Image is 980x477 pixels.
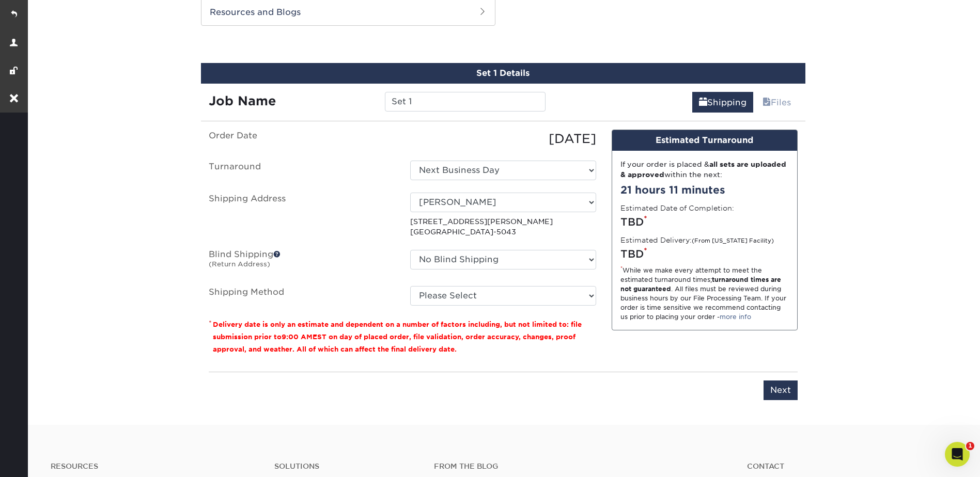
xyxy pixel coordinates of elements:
div: 21 hours 11 minutes [620,182,789,198]
div: If your order is placed & within the next: [620,159,789,180]
a: Files [756,92,798,113]
a: Shipping [692,92,753,113]
span: 1 [966,442,974,450]
div: Estimated Turnaround [612,130,797,151]
h4: From the Blog [434,462,719,471]
label: Shipping Method [201,286,402,306]
strong: turnaround times are not guaranteed [620,276,781,293]
input: Enter a job name [385,92,546,112]
strong: Job Name [209,93,276,108]
label: Turnaround [201,161,402,180]
div: [DATE] [402,130,604,148]
span: files [763,98,771,107]
span: shipping [699,98,707,107]
input: Next [764,380,798,400]
a: Contact [747,462,955,471]
div: While we make every attempt to meet the estimated turnaround times; . All files must be reviewed ... [620,266,789,322]
label: Estimated Delivery: [620,235,774,245]
h4: Solutions [274,462,418,471]
label: Estimated Date of Completion: [620,203,734,213]
div: TBD [620,214,789,230]
small: (From [US_STATE] Facility) [692,237,774,244]
p: [STREET_ADDRESS][PERSON_NAME] [GEOGRAPHIC_DATA]-5043 [410,216,596,237]
label: Shipping Address [201,193,402,237]
iframe: Google Customer Reviews [3,446,88,473]
small: Delivery date is only an estimate and dependent on a number of factors including, but not limited... [213,321,582,353]
small: (Return Address) [209,260,270,268]
div: Set 1 Details [201,63,805,84]
h4: Resources [51,462,259,471]
span: 9:00 AM [282,333,313,341]
label: Blind Shipping [201,250,402,274]
div: TBD [620,246,789,262]
a: more info [720,313,751,321]
iframe: Intercom live chat [945,442,970,467]
label: Order Date [201,130,402,148]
